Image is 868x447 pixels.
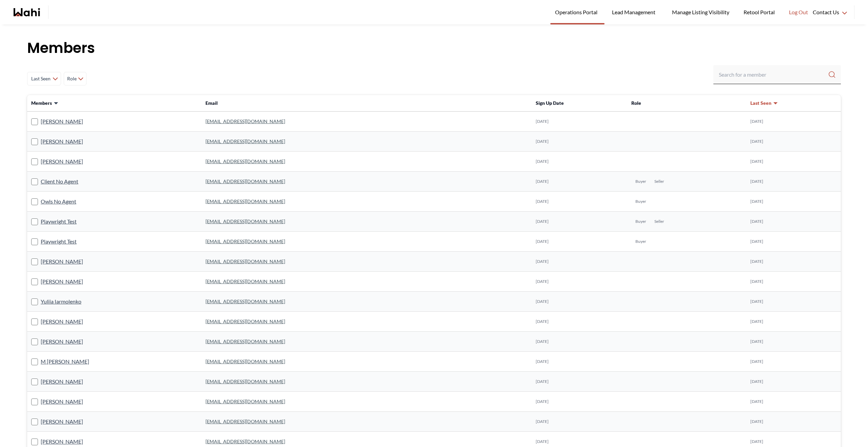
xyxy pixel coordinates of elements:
td: [DATE] [746,352,841,372]
td: [DATE] [532,292,627,312]
span: Buyer [635,179,646,184]
a: [EMAIL_ADDRESS][DOMAIN_NAME] [205,178,285,184]
td: [DATE] [746,272,841,292]
span: Email [205,100,218,106]
span: Manage Listing Visibility [670,8,731,17]
td: [DATE] [532,352,627,372]
a: Playwright Test [41,217,77,226]
td: [DATE] [746,112,841,132]
a: [EMAIL_ADDRESS][DOMAIN_NAME] [205,238,285,244]
td: [DATE] [746,292,841,312]
a: [EMAIL_ADDRESS][DOMAIN_NAME] [205,439,285,444]
a: [EMAIL_ADDRESS][DOMAIN_NAME] [205,198,285,204]
a: [EMAIL_ADDRESS][DOMAIN_NAME] [205,218,285,224]
td: [DATE] [746,192,841,212]
td: [DATE] [532,152,627,172]
td: [DATE] [746,232,841,252]
span: Retool Portal [744,8,777,17]
span: Buyer [635,239,646,244]
a: [EMAIL_ADDRESS][DOMAIN_NAME] [205,318,285,324]
td: [DATE] [532,392,627,412]
td: [DATE] [532,312,627,332]
a: [EMAIL_ADDRESS][DOMAIN_NAME] [205,358,285,364]
td: [DATE] [746,392,841,412]
td: [DATE] [746,372,841,392]
a: [PERSON_NAME] [41,157,83,166]
a: [EMAIL_ADDRESS][DOMAIN_NAME] [205,138,285,144]
a: Owls No Agent [41,197,76,206]
td: [DATE] [532,332,627,352]
a: [EMAIL_ADDRESS][DOMAIN_NAME] [205,278,285,284]
span: Role [67,73,77,85]
a: [PERSON_NAME] [41,317,83,326]
span: Buyer [635,219,646,224]
button: Last Seen [750,100,778,106]
button: Members [31,100,59,106]
a: [PERSON_NAME] [41,257,83,266]
td: [DATE] [532,232,627,252]
a: [PERSON_NAME] [41,417,83,426]
span: Buyer [635,199,646,204]
a: [EMAIL_ADDRESS][DOMAIN_NAME] [205,399,285,404]
td: [DATE] [746,412,841,432]
span: Log Out [789,8,808,17]
a: [PERSON_NAME] [41,377,83,386]
td: [DATE] [532,112,627,132]
span: Seller [654,179,664,184]
td: [DATE] [746,132,841,152]
td: [DATE] [532,272,627,292]
td: [DATE] [746,152,841,172]
span: Sign Up Date [536,100,564,106]
a: Wahi homepage [14,8,40,16]
td: [DATE] [532,192,627,212]
span: Seller [654,219,664,224]
span: Role [631,100,641,106]
a: [EMAIL_ADDRESS][DOMAIN_NAME] [205,338,285,344]
a: [EMAIL_ADDRESS][DOMAIN_NAME] [205,158,285,164]
span: Operations Portal [555,8,600,17]
a: [PERSON_NAME] [41,117,83,126]
td: [DATE] [746,252,841,272]
td: [DATE] [746,312,841,332]
a: Yuliia Iarmolenko [41,297,81,306]
a: [PERSON_NAME] [41,277,83,286]
a: [EMAIL_ADDRESS][DOMAIN_NAME] [205,378,285,384]
a: [PERSON_NAME] [41,137,83,146]
a: [PERSON_NAME] [41,397,83,406]
a: Playwright Test [41,237,77,246]
a: [EMAIL_ADDRESS][DOMAIN_NAME] [205,118,285,124]
a: [PERSON_NAME] [41,437,83,446]
a: [PERSON_NAME] [41,337,83,346]
span: Last Seen [30,73,51,85]
a: Client No Agent [41,177,78,186]
a: M [PERSON_NAME] [41,357,89,366]
td: [DATE] [532,212,627,232]
td: [DATE] [532,412,627,432]
td: [DATE] [532,132,627,152]
td: [DATE] [532,172,627,192]
input: Search input [719,69,828,81]
td: [DATE] [746,212,841,232]
a: [EMAIL_ADDRESS][DOMAIN_NAME] [205,419,285,424]
td: [DATE] [746,172,841,192]
td: [DATE] [532,372,627,392]
a: [EMAIL_ADDRESS][DOMAIN_NAME] [205,258,285,264]
h1: Members [27,38,841,58]
span: Lead Management [612,8,658,17]
a: [EMAIL_ADDRESS][DOMAIN_NAME] [205,298,285,304]
td: [DATE] [746,332,841,352]
span: Last Seen [750,100,771,106]
span: Members [31,100,52,106]
td: [DATE] [532,252,627,272]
